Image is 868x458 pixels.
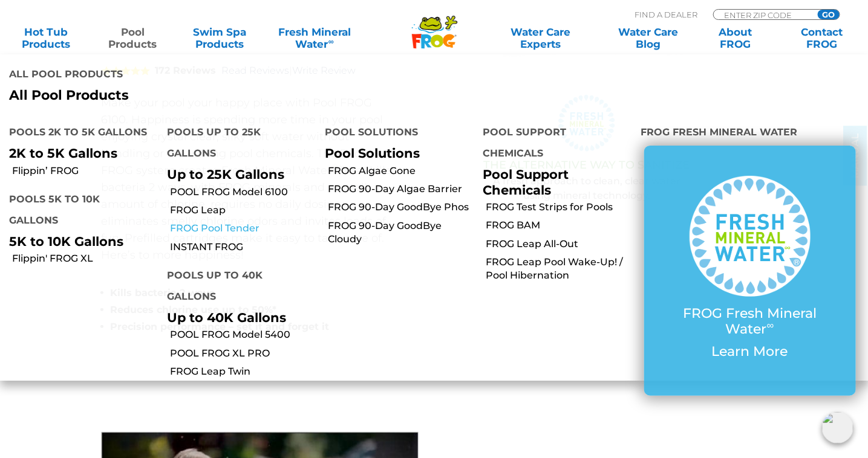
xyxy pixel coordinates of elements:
a: FROG Pool Tender [170,222,316,235]
h4: All Pool Products [9,63,425,88]
a: POOL FROG Model 5400 [170,328,316,341]
h4: Pools 5K to 10K Gallons [9,189,149,234]
p: Pool Support Chemicals [483,167,622,197]
a: FROG 90-Day Algae Barrier [328,182,474,196]
a: AboutFROG [702,26,769,50]
p: 2K to 5K Gallons [9,146,149,161]
a: FROG Leap [170,204,316,217]
a: FROG BAM [486,219,631,232]
a: ContactFROG [788,26,856,50]
a: FROG Leap Twin [170,365,316,378]
p: Up to 25K Gallons [167,167,307,182]
sup: ∞ [328,37,334,46]
p: 5K to 10K Gallons [9,234,149,249]
h4: FROG Fresh Mineral Water [641,121,859,146]
a: FROG Leap Pool Wake-Up! / Pool Hibernation [486,256,631,283]
input: GO [818,10,840,19]
a: POOL FROG Model 6100 [170,185,316,199]
a: FROG Leap All-Out [486,237,631,251]
a: FROG Test Strips for Pools [486,201,631,214]
a: Fresh MineralWater∞ [272,26,357,50]
a: Water CareBlog [615,26,682,50]
a: Water CareExperts [486,26,595,50]
a: INSTANT FROG [170,240,316,254]
input: Zip Code Form [723,10,804,20]
a: All Pool Products [9,88,425,103]
a: Hot TubProducts [12,26,80,50]
h4: Pool Solutions [325,121,465,146]
p: Up to 40K Gallons [167,310,307,325]
h4: Pools up to 40K Gallons [167,265,307,310]
img: openIcon [822,412,853,443]
a: FROG Algae Gone [328,164,474,178]
a: POOL FROG XL PRO [170,347,316,360]
p: Find A Dealer [635,9,697,20]
a: Pool Solutions [325,146,420,161]
a: Flippin’ FROG [12,164,158,178]
h4: Pools up to 25K Gallons [167,121,307,167]
h4: Pools 2K to 5K Gallons [9,121,149,146]
p: FROG Fresh Mineral Water [668,306,832,338]
a: PoolProducts [99,26,166,50]
a: Flippin' FROG XL [12,252,158,265]
h4: Pool Support Chemicals [483,121,622,167]
a: Swim SpaProducts [186,26,253,50]
a: FROG 90-Day GoodBye Phos [328,201,474,214]
p: Learn More [668,344,832,360]
a: FROG Fresh Mineral Water∞ Learn More [668,176,832,366]
sup: ∞ [767,319,774,331]
a: FROG 90-Day GoodBye Cloudy [328,219,474,247]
